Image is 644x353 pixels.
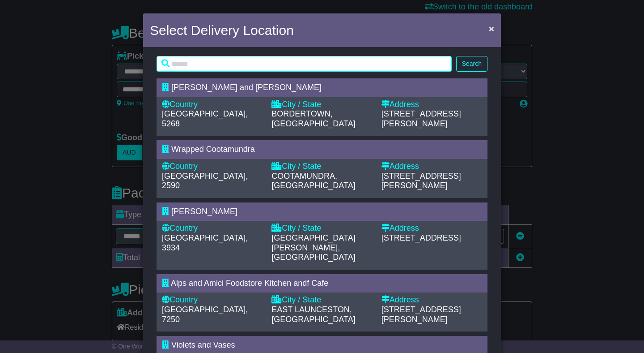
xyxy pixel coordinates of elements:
[381,233,461,242] span: [STREET_ADDRESS]
[381,109,461,128] span: [STREET_ADDRESS][PERSON_NAME]
[171,207,237,216] span: [PERSON_NAME]
[381,172,461,190] span: [STREET_ADDRESS][PERSON_NAME]
[489,23,494,34] span: ×
[271,172,355,190] span: COOTAMUNDRA, [GEOGRAPHIC_DATA]
[162,172,248,190] span: [GEOGRAPHIC_DATA], 2590
[271,305,355,324] span: EAST LAUNCESTON, [GEOGRAPHIC_DATA]
[271,100,372,110] div: City / State
[162,162,263,172] div: Country
[381,100,482,110] div: Address
[162,233,248,252] span: [GEOGRAPHIC_DATA], 3934
[271,162,372,172] div: City / State
[271,109,355,128] span: BORDERTOWN, [GEOGRAPHIC_DATA]
[171,83,322,92] span: [PERSON_NAME] and [PERSON_NAME]
[381,305,461,324] span: [STREET_ADDRESS][PERSON_NAME]
[162,295,263,305] div: Country
[271,295,372,305] div: City / State
[171,340,235,349] span: Violets and Vases
[456,56,487,72] button: Search
[162,100,263,110] div: Country
[162,224,263,233] div: Country
[150,20,294,40] h4: Select Delivery Location
[484,19,499,38] button: Close
[381,224,482,233] div: Address
[271,224,372,233] div: City / State
[381,162,482,172] div: Address
[162,305,248,324] span: [GEOGRAPHIC_DATA], 7250
[171,145,255,154] span: Wrapped Cootamundra
[171,279,328,288] span: Alps and Amici Foodstore Kitchen andf Cafe
[271,233,355,262] span: [GEOGRAPHIC_DATA][PERSON_NAME], [GEOGRAPHIC_DATA]
[162,109,248,128] span: [GEOGRAPHIC_DATA], 5268
[381,295,482,305] div: Address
